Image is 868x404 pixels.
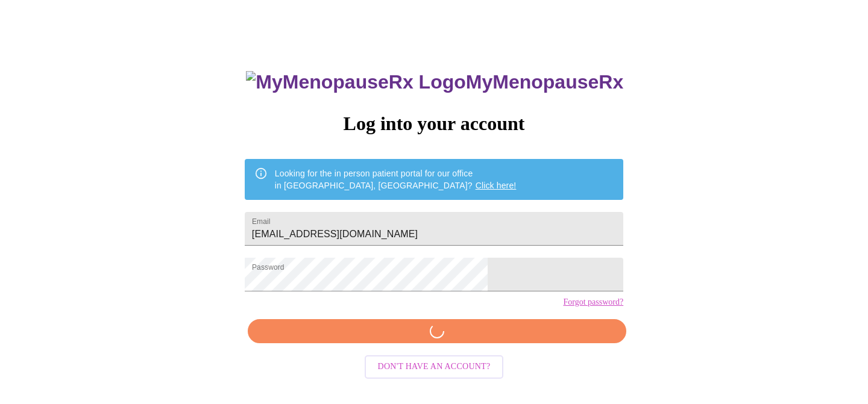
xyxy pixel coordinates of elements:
[246,71,465,93] img: MyMenopauseRx Logo
[476,181,517,190] a: Click here!
[275,163,517,196] div: Looking for the in person patient portal for our office in [GEOGRAPHIC_DATA], [GEOGRAPHIC_DATA]?
[378,359,491,374] span: Don't have an account?
[362,361,507,371] a: Don't have an account?
[563,297,623,307] a: Forgot password?
[365,355,504,379] button: Don't have an account?
[246,71,623,93] h3: MyMenopauseRx
[245,113,623,135] h3: Log into your account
